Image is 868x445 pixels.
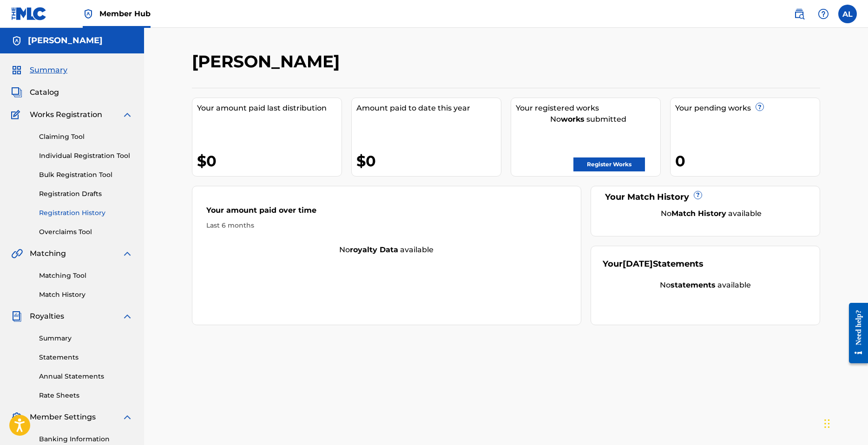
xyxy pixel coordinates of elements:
[197,151,342,171] div: $0
[671,281,716,289] strong: statements
[30,248,66,259] span: Matching
[603,258,704,270] div: Your Statements
[99,8,151,19] span: Member Hub
[824,410,830,438] div: Drag
[39,434,133,444] a: Banking Information
[818,8,829,20] img: help
[122,311,133,322] img: expand
[356,103,501,114] div: Amount paid to date this year
[197,103,342,114] div: Your amount paid last distribution
[192,244,581,255] div: No available
[671,209,726,218] strong: Match History
[206,221,567,230] div: Last 6 months
[842,296,868,371] iframe: Resource Center
[122,248,133,259] img: expand
[11,65,22,76] img: Summary
[30,109,102,120] span: Works Registration
[756,103,763,111] span: ?
[39,132,133,142] a: Claiming Tool
[39,334,133,343] a: Summary
[11,311,22,322] img: Royalties
[28,35,103,46] h5: Aaron Lindsey II
[11,65,67,76] a: SummarySummary
[814,5,833,23] div: Help
[122,109,133,120] img: expand
[11,87,59,98] a: CatalogCatalog
[822,400,868,445] iframe: Chat Widget
[30,412,96,423] span: Member Settings
[39,353,133,362] a: Statements
[122,412,133,423] img: expand
[675,151,820,171] div: 0
[675,103,820,114] div: Your pending works
[30,311,64,322] span: Royalties
[39,372,133,381] a: Annual Statements
[573,157,645,171] a: Register Works
[39,208,133,218] a: Registration History
[11,109,23,120] img: Works Registration
[39,227,133,237] a: Overclaims Tool
[11,248,23,259] img: Matching
[192,51,344,72] h2: [PERSON_NAME]
[603,191,809,203] div: Your Match History
[39,151,133,161] a: Individual Registration Tool
[30,65,67,76] span: Summary
[11,35,22,46] img: Accounts
[790,5,809,23] a: Public Search
[356,151,501,171] div: $0
[561,115,585,124] strong: works
[623,259,653,269] span: [DATE]
[11,7,47,20] img: MLC Logo
[614,208,809,219] div: No available
[39,391,133,400] a: Rate Sheets
[30,87,59,98] span: Catalog
[516,103,660,114] div: Your registered works
[838,5,857,23] div: User Menu
[39,290,133,300] a: Match History
[39,189,133,199] a: Registration Drafts
[39,271,133,281] a: Matching Tool
[206,205,567,221] div: Your amount paid over time
[516,114,660,125] div: No submitted
[794,8,805,20] img: search
[83,8,94,20] img: Top Rightsholder
[11,412,22,423] img: Member Settings
[39,170,133,180] a: Bulk Registration Tool
[11,87,22,98] img: Catalog
[694,191,702,199] span: ?
[603,280,809,291] div: No available
[350,245,398,254] strong: royalty data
